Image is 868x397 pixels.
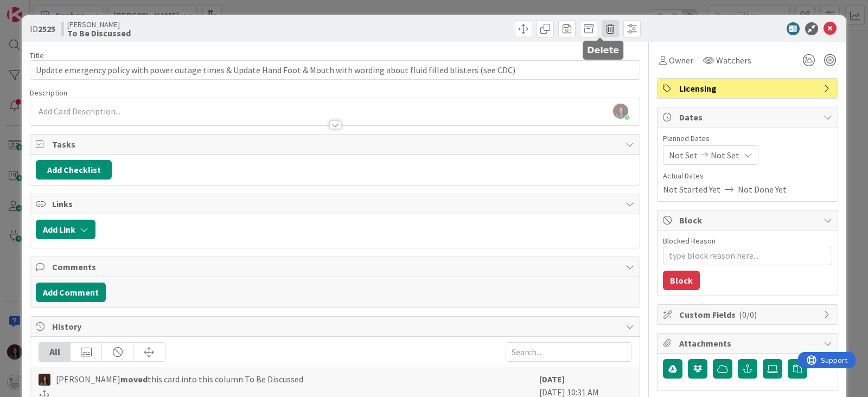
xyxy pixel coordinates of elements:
input: type card name here... [30,60,640,80]
span: Actual Dates [663,170,832,182]
span: [PERSON_NAME] [67,20,131,29]
div: All [39,343,71,361]
span: Not Done Yet [738,183,787,196]
span: Block [679,214,818,227]
h5: Delete [587,45,619,55]
span: Custom Fields [679,308,818,321]
span: Watchers [716,54,751,67]
label: Title [30,50,44,60]
span: History [52,320,620,333]
input: Search... [506,342,631,362]
span: Description [30,88,67,98]
b: 2525 [38,23,55,34]
span: Attachments [679,337,818,350]
b: [DATE] [539,374,565,385]
span: Planned Dates [663,133,832,144]
b: moved [120,374,148,385]
span: Owner [669,54,693,67]
button: Add Checklist [36,160,112,180]
span: Support [23,2,49,15]
span: Links [52,197,620,210]
span: Dates [679,111,818,124]
label: Blocked Reason [663,236,716,246]
span: Licensing [679,82,818,95]
span: ID [30,22,55,35]
span: ( 0/0 ) [739,309,757,320]
b: To Be Discussed [67,29,131,37]
span: Not Set [711,149,739,162]
span: [PERSON_NAME] this card into this column To Be Discussed [56,373,303,386]
button: Add Link [36,220,95,239]
img: RF [39,374,50,386]
button: Add Comment [36,283,106,302]
span: Tasks [52,138,620,151]
button: Block [663,271,700,290]
img: OCY08dXc8IdnIpmaIgmOpY5pXBdHb5bl.jpg [613,104,628,119]
span: Not Started Yet [663,183,720,196]
span: Not Set [669,149,698,162]
span: Comments [52,260,620,273]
